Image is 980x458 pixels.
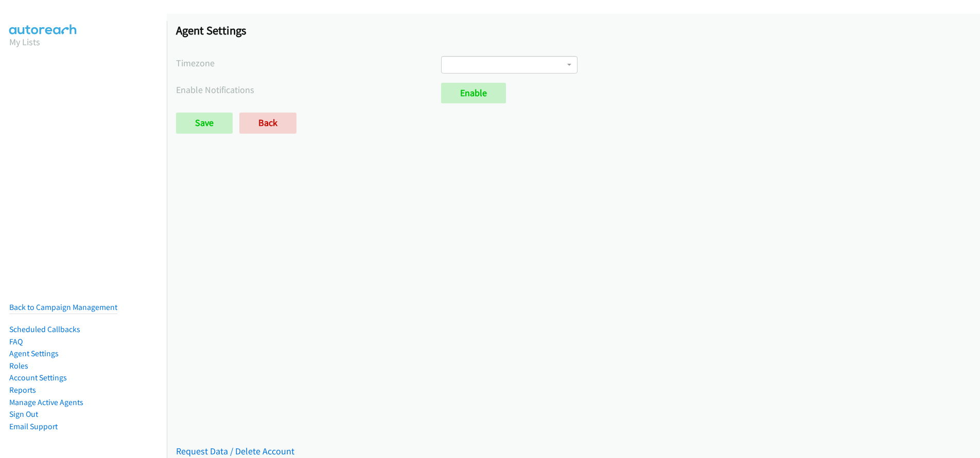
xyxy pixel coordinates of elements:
a: Reports [9,385,36,395]
a: Back to Campaign Management [9,302,117,312]
a: Agent Settings [9,349,59,358]
a: Email Support [9,422,58,431]
a: Roles [9,361,28,371]
a: FAQ [9,337,23,346]
label: Timezone [176,56,441,70]
a: Enable [441,83,506,103]
a: Account Settings [9,373,67,382]
h1: Agent Settings [176,23,971,38]
a: Request Data / Delete Account [176,445,294,457]
a: Manage Active Agents [9,397,83,407]
input: Save [176,113,233,133]
a: Back [239,113,296,133]
a: Scheduled Callbacks [9,324,80,334]
a: Sign Out [9,409,38,419]
a: My Lists [9,36,40,48]
label: Enable Notifications [176,83,441,97]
